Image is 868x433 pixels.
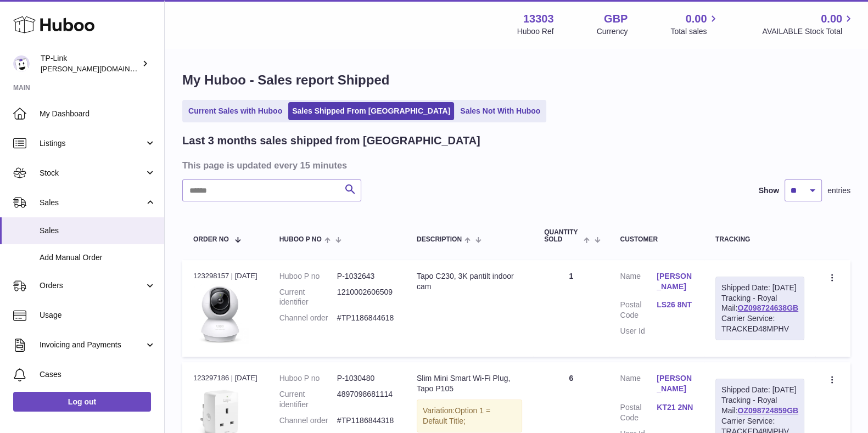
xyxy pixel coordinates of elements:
[827,185,850,196] span: entries
[544,229,581,243] span: Quantity Sold
[40,310,156,320] span: Usage
[620,326,657,336] dt: User Id
[193,284,248,343] img: 133031739979856.jpg
[737,406,798,415] a: OZ098724859GB
[670,12,719,37] a: 0.00 Total sales
[279,373,337,384] dt: Huboo P no
[597,26,628,37] div: Currency
[762,12,855,37] a: 0.00 AVAILABLE Stock Total
[657,300,693,310] a: LS26 8NT
[456,102,544,120] a: Sales Not With Huboo
[193,236,229,243] span: Order No
[337,271,395,282] dd: P-1032643
[715,277,804,340] div: Tracking - Royal Mail:
[182,71,850,89] h1: My Huboo - Sales report Shipped
[337,287,395,308] dd: 1210002606509
[337,415,395,426] dd: #TP1186844318
[686,12,707,26] span: 0.00
[41,64,277,73] span: [PERSON_NAME][DOMAIN_NAME][EMAIL_ADDRESS][DOMAIN_NAME]
[279,271,337,282] dt: Huboo P no
[759,185,779,196] label: Show
[279,313,337,323] dt: Channel order
[40,226,156,236] span: Sales
[721,313,798,334] div: Carrier Service: TRACKED48MPHV
[40,280,144,291] span: Orders
[417,400,522,432] div: Variation:
[41,53,139,74] div: TP-Link
[182,133,480,148] h2: Last 3 months sales shipped from [GEOGRAPHIC_DATA]
[40,198,144,208] span: Sales
[657,402,693,413] a: KT21 2NN
[184,102,286,120] a: Current Sales with Huboo
[721,283,798,293] div: Shipped Date: [DATE]
[182,159,848,171] h3: This page is updated every 15 minutes
[417,236,462,243] span: Description
[762,26,855,37] span: AVAILABLE Stock Total
[40,252,156,263] span: Add Manual Order
[337,389,395,410] dd: 4897098681114
[40,138,144,149] span: Listings
[13,392,151,412] a: Log out
[40,369,156,380] span: Cases
[657,373,693,394] a: [PERSON_NAME]
[523,12,554,26] strong: 13303
[193,373,257,383] div: 123297186 | [DATE]
[620,236,693,243] div: Customer
[288,102,454,120] a: Sales Shipped From [GEOGRAPHIC_DATA]
[40,340,144,350] span: Invoicing and Payments
[721,385,798,395] div: Shipped Date: [DATE]
[620,373,657,397] dt: Name
[620,402,657,423] dt: Postal Code
[417,373,522,394] div: Slim Mini Smart Wi-Fi Plug, Tapo P105
[533,260,609,357] td: 1
[279,287,337,308] dt: Current identifier
[620,300,657,320] dt: Postal Code
[279,415,337,426] dt: Channel order
[337,313,395,323] dd: #TP1186844618
[337,373,395,384] dd: P-1030480
[737,303,798,312] a: OZ098724638GB
[279,389,337,410] dt: Current identifier
[657,271,693,292] a: [PERSON_NAME]
[670,26,719,37] span: Total sales
[620,271,657,295] dt: Name
[423,406,490,425] span: Option 1 = Default Title;
[821,12,842,26] span: 0.00
[417,271,522,292] div: Tapo C230, 3K pantilt indoor cam
[40,168,144,178] span: Stock
[517,26,554,37] div: Huboo Ref
[193,271,257,281] div: 123298157 | [DATE]
[40,109,156,119] span: My Dashboard
[279,236,322,243] span: Huboo P no
[715,236,804,243] div: Tracking
[13,55,30,72] img: susie.li@tp-link.com
[604,12,628,26] strong: GBP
